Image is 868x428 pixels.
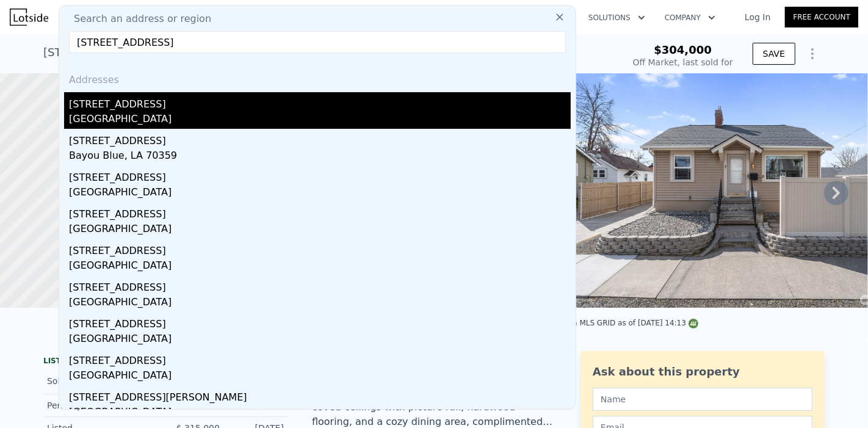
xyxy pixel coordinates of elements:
div: [GEOGRAPHIC_DATA] [69,405,571,422]
div: LISTING & SALE HISTORY [43,356,288,368]
a: Log In [730,11,785,23]
button: Solutions [579,7,655,29]
div: [STREET_ADDRESS] [69,239,571,258]
div: [GEOGRAPHIC_DATA] [69,112,571,129]
button: Company [655,7,725,29]
div: [STREET_ADDRESS] , Walla Walla , WA 99362 [43,44,286,61]
div: [STREET_ADDRESS] [69,129,571,148]
img: Lotside [10,9,48,26]
div: [STREET_ADDRESS] [69,349,571,368]
div: [STREET_ADDRESS] [69,312,571,332]
input: Name [593,388,812,411]
button: SAVE [753,43,795,65]
div: [STREET_ADDRESS][PERSON_NAME] [69,385,571,405]
span: Search an address or region [64,12,211,26]
div: [GEOGRAPHIC_DATA] [69,222,571,239]
div: [GEOGRAPHIC_DATA] [69,295,571,312]
div: [STREET_ADDRESS] [69,202,571,222]
div: Sold [47,373,156,389]
div: Ask about this property [593,363,812,380]
a: Free Account [785,7,858,27]
span: $304,000 [654,43,712,56]
button: Show Options [800,42,825,66]
div: [STREET_ADDRESS] [69,275,571,295]
div: [GEOGRAPHIC_DATA] [69,332,571,349]
input: Enter an address, city, region, neighborhood or zip code [69,31,566,53]
div: Pending [47,399,156,412]
img: NWMLS Logo [689,319,698,328]
div: [STREET_ADDRESS] [69,165,571,185]
div: [GEOGRAPHIC_DATA] [69,368,571,385]
div: [GEOGRAPHIC_DATA] [69,258,571,275]
div: [STREET_ADDRESS] [69,92,571,112]
div: [GEOGRAPHIC_DATA] [69,185,571,202]
div: Addresses [64,63,571,92]
div: Bayou Blue, LA 70359 [69,148,571,165]
div: Off Market, last sold for [633,56,733,68]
